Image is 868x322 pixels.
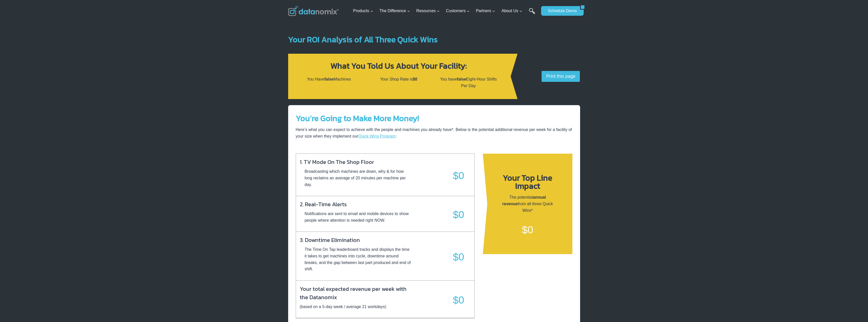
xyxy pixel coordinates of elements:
[416,8,440,14] span: Resources
[324,77,334,81] strong: false
[529,8,535,19] a: Search
[300,233,360,244] h4: 3. Downtime Elimination
[413,77,417,81] strong: $0
[300,155,374,166] h4: 1. TV Mode On The Shop Floor
[300,304,386,310] p: (based on a 5-day week / average 21 workdays)
[296,126,572,139] p: Here’s what you can expect to achieve with the people and machines you already have*. Below is th...
[446,8,470,14] span: Customers
[453,167,464,184] p: $0
[453,249,464,265] p: $0
[298,76,360,83] p: You Have Machines
[457,77,466,81] strong: false
[358,134,396,138] a: Quick Wins Program
[453,292,464,308] p: $0
[438,76,499,89] p: You have Eight-Hour Shifts Per Day
[300,282,411,301] h4: Your total expected revenue per week with the Datanomix
[288,33,438,46] strong: Your ROI Analysis of All Three Quick Wins
[300,197,347,209] h4: 2. Real-Time Alerts
[330,60,467,72] strong: What You Told Us About Your Facility:
[379,8,410,14] span: The Difference
[368,76,430,83] p: Your Shop Rate is
[353,8,373,14] span: Products
[503,172,552,192] strong: Your Top Line Impact
[300,211,411,223] p: Notifications are sent to email and mobile devices to show people where attention is needed right...
[499,194,556,214] p: The potential from all three Quick Wins*
[502,8,522,14] span: About Us
[300,246,411,272] p: The Time On Tap leaderboard tracks and displays the time it takes to get machines into cycle, dow...
[300,168,411,188] p: Broadcasting which machines are down, why & for how long reclaims an average of 20 minutes per ma...
[476,8,495,14] span: Partners
[288,6,339,16] img: Datanomix
[453,206,464,223] p: $0
[542,71,580,82] button: Print this page
[296,112,419,124] strong: You’re Going to Make More Money!
[502,195,546,206] strong: annual revenue
[541,6,580,16] a: Schedule Demo
[351,3,539,19] nav: Primary Navigation
[522,222,533,238] p: $0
